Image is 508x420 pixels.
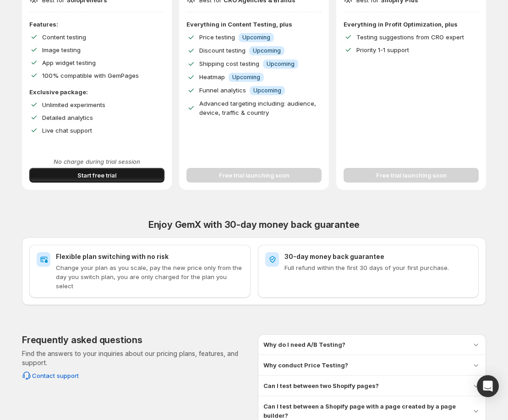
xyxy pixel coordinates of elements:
[56,263,243,291] p: Change your plan as you scale, pay the new price only from the day you switch plan, you are only ...
[232,74,260,81] span: Upcoming
[42,101,105,108] span: Unlimited experiments
[42,72,139,79] span: 100% compatible with GemPages
[199,73,225,81] span: Heatmap
[199,33,235,41] span: Price testing
[22,334,142,345] h2: Frequently asked questions
[22,349,251,367] p: Find the answers to your inquiries about our pricing plans, features, and support.
[199,100,316,116] span: Advanced targeting including: audience, device, traffic & country
[199,60,259,67] span: Shipping cost testing
[186,20,322,29] p: Everything in Content Testing, plus
[344,20,479,29] p: Everything in Profit Optimization, plus
[32,371,79,380] span: Contact support
[267,60,295,68] span: Upcoming
[263,340,345,349] h3: Why do I need A/B Testing?
[199,86,246,94] span: Funnel analytics
[29,168,164,183] button: Start free trial
[263,361,348,370] h3: Why conduct Price Testing?
[42,59,96,66] span: App widget testing
[29,87,164,97] p: Exclusive package:
[242,34,270,41] span: Upcoming
[42,127,92,134] span: Live chat support
[22,219,486,230] h2: Enjoy GemX with 30-day money back guarantee
[42,114,93,121] span: Detailed analytics
[284,263,472,272] p: Full refund within the first 30 days of your first purchase.
[199,47,246,54] span: Discount testing
[29,157,164,166] p: No charge during trial session
[16,368,84,383] button: Contact support
[77,171,116,180] span: Start free trial
[42,33,86,41] span: Content testing
[477,375,499,397] div: Open Intercom Messenger
[253,87,281,94] span: Upcoming
[42,46,81,54] span: Image testing
[56,252,243,261] h2: Flexible plan switching with no risk
[29,20,164,29] p: Features:
[253,47,281,54] span: Upcoming
[356,33,464,41] span: Testing suggestions from CRO expert
[263,381,379,390] h3: Can I test between two Shopify pages?
[356,46,409,54] span: Priority 1-1 support
[284,252,472,261] h2: 30-day money back guarantee
[263,402,464,420] h3: Can I test between a Shopify page with a page created by a page builder?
